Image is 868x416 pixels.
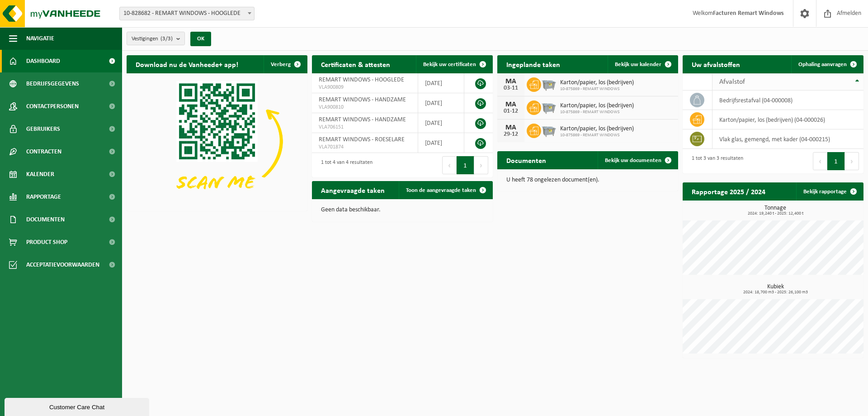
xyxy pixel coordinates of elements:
[541,99,557,115] img: WB-2500-GAL-GY-01
[319,143,411,151] span: VLA701874
[791,55,863,73] a: Ophaling aanvragen
[845,152,859,170] button: Next
[127,55,247,73] h2: Download nu de Vanheede+ app!
[502,124,520,131] div: MA
[319,104,411,111] span: VLA900810
[687,284,863,295] h3: Kubiek
[423,62,476,67] span: Bekijk uw certificaten
[813,152,827,170] button: Previous
[442,156,457,174] button: Previous
[506,177,669,183] p: U heeft 78 ongelezen document(en).
[26,231,67,253] span: Product Shop
[687,205,863,216] h3: Tonnage
[316,155,373,175] div: 1 tot 4 van 4 resultaten
[5,396,151,416] iframe: chat widget
[264,55,307,73] button: Verberg
[26,27,54,50] span: Navigatie
[712,129,863,149] td: vlak glas, gemengd, met kader (04-000215)
[502,85,520,91] div: 03-11
[474,156,488,174] button: Next
[541,122,557,138] img: WB-2500-GAL-GY-01
[416,55,492,73] a: Bekijk uw certificaten
[502,101,520,108] div: MA
[497,55,569,73] h2: Ingeplande taken
[683,182,774,200] h2: Rapportage 2025 / 2024
[26,118,60,140] span: Gebruikers
[319,96,406,103] span: REMART WINDOWS - HANDZAME
[127,32,185,45] button: Vestigingen(3/3)
[26,72,79,95] span: Bedrijfsgegevens
[796,182,863,201] a: Bekijk rapportage
[560,110,634,115] span: 10-875869 - REMART WINDOWS
[319,136,405,143] span: REMART WINDOWS - ROESELARE
[418,133,465,153] td: [DATE]
[26,50,60,72] span: Dashboard
[120,7,254,20] span: 10-828682 - REMART WINDOWS - HOOGLEDE
[319,77,404,83] span: REMART WINDOWS - HOOGLEDE
[608,55,677,73] a: Bekijk uw kalender
[457,156,474,174] button: 1
[560,79,634,86] span: Karton/papier, los (bedrijven)
[26,208,65,231] span: Documenten
[687,290,863,295] span: 2024: 18,700 m3 - 2025: 26,100 m3
[560,86,634,92] span: 10-875869 - REMART WINDOWS
[319,124,411,131] span: VLA706151
[827,152,845,170] button: 1
[497,151,555,169] h2: Documenten
[190,32,211,46] button: OK
[321,207,484,213] p: Geen data beschikbaar.
[271,62,291,67] span: Verberg
[418,73,465,93] td: [DATE]
[598,151,677,169] a: Bekijk uw documenten
[319,116,406,123] span: REMART WINDOWS - HANDZAME
[798,62,847,67] span: Ophaling aanvragen
[687,211,863,216] span: 2024: 19,240 t - 2025: 12,400 t
[312,181,394,199] h2: Aangevraagde taken
[406,187,476,193] span: Toon de aangevraagde taken
[127,73,307,209] img: Download de VHEPlus App
[26,186,61,208] span: Rapportage
[26,140,61,163] span: Contracten
[418,113,465,133] td: [DATE]
[712,110,863,129] td: karton/papier, los (bedrijven) (04-000026)
[687,151,743,171] div: 1 tot 3 van 3 resultaten
[399,181,492,199] a: Toon de aangevraagde taken
[560,125,634,133] span: Karton/papier, los (bedrijven)
[560,133,634,138] span: 10-875869 - REMART WINDOWS
[560,102,634,110] span: Karton/papier, los (bedrijven)
[26,253,99,276] span: Acceptatievoorwaarden
[160,36,173,42] count: (3/3)
[683,55,749,73] h2: Uw afvalstoffen
[319,84,411,91] span: VLA900809
[502,131,520,138] div: 29-12
[312,55,399,73] h2: Certificaten & attesten
[712,91,863,110] td: bedrijfsrestafval (04-000008)
[418,93,465,113] td: [DATE]
[119,7,255,20] span: 10-828682 - REMART WINDOWS - HOOGLEDE
[502,108,520,115] div: 01-12
[713,10,784,17] strong: Facturen Remart Windows
[605,158,661,163] span: Bekijk uw documenten
[26,95,79,118] span: Contactpersonen
[502,78,520,85] div: MA
[541,76,557,91] img: WB-2500-GAL-GY-01
[615,62,661,67] span: Bekijk uw kalender
[26,163,54,186] span: Kalender
[132,32,173,46] span: Vestigingen
[719,78,745,86] span: Afvalstof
